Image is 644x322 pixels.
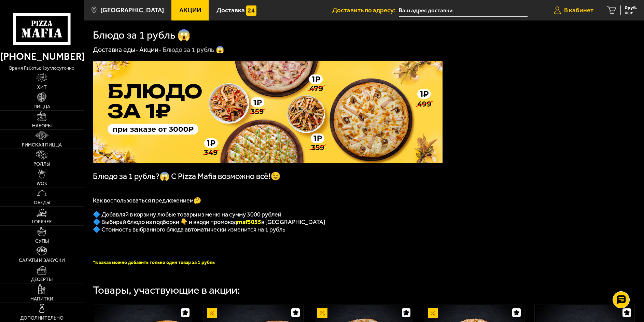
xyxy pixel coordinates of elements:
[237,218,261,226] b: maf5055
[625,5,637,10] span: 0 руб.
[93,46,138,54] a: Доставка еды-
[93,226,285,233] span: 🔷 Стоимость выбранного блюда автоматически изменится на 1 рубль
[428,308,438,318] img: Акционный
[19,258,65,263] span: Салаты и закуски
[37,181,47,186] span: WOK
[93,285,240,295] div: Товары, участвующие в акции:
[171,171,281,181] span: С Pizza Mafia возможно всё!😉
[33,162,50,167] span: Роллы
[93,197,201,204] span: Как воспользоваться предложением🤔
[93,61,443,163] img: 1024x1024
[207,308,217,318] img: Акционный
[139,46,162,54] a: Акции-
[33,104,50,109] span: Пицца
[564,7,593,14] span: В кабинет
[37,85,47,90] span: Хит
[399,4,528,17] input: Ваш адрес доставки
[179,7,201,14] span: Акции
[317,308,327,318] img: Акционный
[34,200,50,205] span: Обеды
[22,143,62,148] span: Римская пицца
[30,297,53,302] span: Напитки
[20,316,64,321] span: Дополнительно
[35,239,49,244] span: Супы
[625,11,637,15] span: 0 шт.
[32,124,52,128] span: Наборы
[93,218,325,226] span: 🔷 Выбирай блюдо из подборки 👇 и вводи промокод в [GEOGRAPHIC_DATA]
[163,45,224,54] div: Блюдо за 1 рубль 😱
[93,30,191,40] h1: Блюдо за 1 рубль 😱
[100,7,164,14] span: [GEOGRAPHIC_DATA]
[216,7,245,14] span: Доставка
[93,260,215,265] b: *в заказ можно добавить только один товар за 1 рубль
[32,220,52,224] span: Горячее
[93,171,171,181] span: Блюдо за 1 рубль?😱
[93,211,281,218] span: 🔷 Добавляй в корзину любые товары из меню на сумму 3000 рублей
[332,7,399,14] span: Доставить по адресу:
[31,277,53,282] span: Десерты
[246,5,256,15] img: 15daf4d41897b9f0e9f617042186c801.svg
